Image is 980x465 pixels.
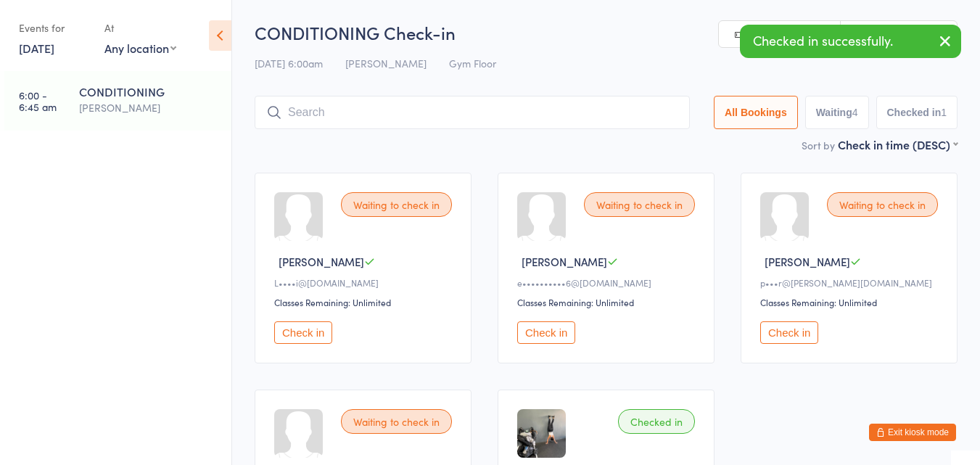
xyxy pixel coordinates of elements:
[618,409,695,434] div: Checked in
[19,89,57,112] time: 6:00 - 6:45 am
[4,71,231,131] a: 6:00 -6:45 amCONDITIONING[PERSON_NAME]
[274,296,456,308] div: Classes Remaining: Unlimited
[714,96,798,129] button: All Bookings
[760,296,942,308] div: Classes Remaining: Unlimited
[449,56,496,70] span: Gym Floor
[341,192,452,217] div: Waiting to check in
[869,424,956,441] button: Exit kiosk mode
[341,409,452,434] div: Waiting to check in
[522,254,607,269] span: [PERSON_NAME]
[760,276,942,289] div: p•••r@[PERSON_NAME][DOMAIN_NAME]
[517,296,699,308] div: Classes Remaining: Unlimited
[255,20,958,44] h2: CONDITIONING Check-in
[517,409,566,458] img: image1733179729.png
[255,96,690,129] input: Search
[827,192,938,217] div: Waiting to check in
[19,40,54,56] a: [DATE]
[852,107,858,118] div: 4
[802,138,835,152] label: Sort by
[517,321,575,344] button: Check in
[805,96,869,129] button: Waiting4
[584,192,695,217] div: Waiting to check in
[765,254,850,269] span: [PERSON_NAME]
[79,99,219,116] div: [PERSON_NAME]
[104,40,176,56] div: Any location
[279,254,364,269] span: [PERSON_NAME]
[740,25,961,58] div: Checked in successfully.
[838,136,958,152] div: Check in time (DESC)
[104,16,176,40] div: At
[274,321,332,344] button: Check in
[274,276,456,289] div: L••••i@[DOMAIN_NAME]
[345,56,427,70] span: [PERSON_NAME]
[517,276,699,289] div: e••••••••••6@[DOMAIN_NAME]
[255,56,323,70] span: [DATE] 6:00am
[19,16,90,40] div: Events for
[79,83,219,99] div: CONDITIONING
[876,96,958,129] button: Checked in1
[941,107,947,118] div: 1
[760,321,818,344] button: Check in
